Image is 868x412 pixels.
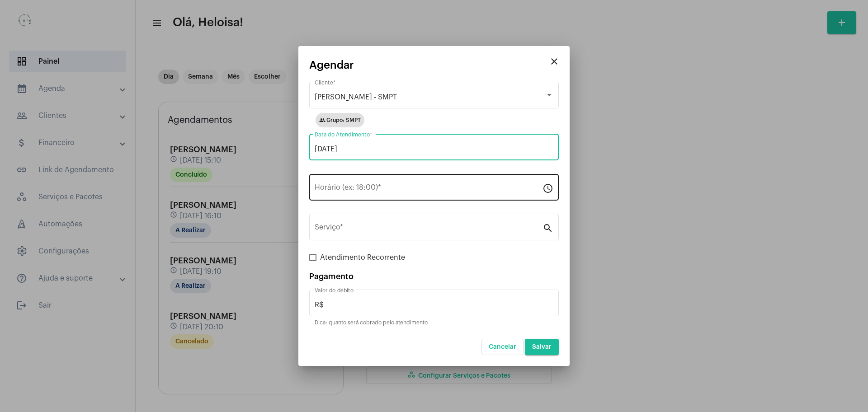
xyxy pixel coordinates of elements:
input: Valor [315,301,553,309]
button: Cancelar [481,339,524,355]
mat-icon: search [542,222,553,233]
span: Atendimento Recorrente [320,252,405,263]
mat-chip: Grupo: SMPT [316,113,364,127]
span: Salvar [532,344,552,350]
mat-icon: group [319,117,325,123]
button: Salvar [525,339,559,355]
span: Cancelar [489,344,516,350]
span: Pagamento [309,272,354,281]
mat-icon: close [549,56,560,67]
input: Horário [315,185,542,193]
mat-hint: Dica: quanto será cobrado pelo atendimento [315,320,428,326]
span: [PERSON_NAME] - SMPT [315,94,397,101]
input: Pesquisar serviço [315,225,542,233]
mat-icon: schedule [542,183,553,193]
span: Agendar [309,59,354,71]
